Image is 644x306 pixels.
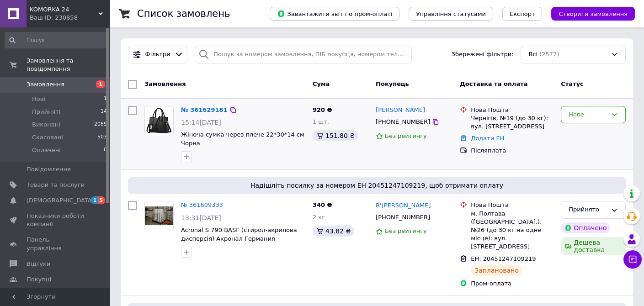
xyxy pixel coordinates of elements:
span: Виконані [32,121,60,129]
span: Без рейтингу [385,227,427,234]
span: 503 [97,133,107,142]
span: Cума [313,80,330,87]
span: Панель управління [27,236,85,252]
span: 5 [98,196,105,204]
span: Замовлення [144,80,186,87]
span: Доставка та оплата [460,80,527,87]
span: 14 [101,108,107,116]
span: 1 [91,196,98,204]
span: KOMORKA 24 [30,5,98,14]
span: Показники роботи компанії [27,212,85,228]
span: Замовлення та повідомлення [27,57,110,73]
span: 13:31[DATE] [181,214,221,222]
span: 920 ₴ [313,106,332,113]
a: [PERSON_NAME] [376,106,425,115]
span: Створити замовлення [559,11,628,17]
span: Збережені фільтри: [452,50,514,59]
span: Прийняті [32,108,60,116]
h1: Список замовлень [137,8,230,19]
div: Нове [569,110,607,120]
a: Жіноча сумка через плече 22*30*14 см Чорна [181,131,304,147]
div: Дешева доставка [561,237,626,255]
div: [PHONE_NUMBER] [374,116,432,128]
span: ЕН: 20451247109219 [471,255,536,262]
div: Нова Пошта [471,106,554,114]
button: Створити замовлення [551,7,635,21]
span: Покупець [376,80,409,87]
a: № 361629181 [181,106,228,113]
div: Нова Пошта [471,201,554,209]
div: Заплановано [471,265,522,276]
button: Управління статусами [409,7,493,21]
button: Експорт [502,7,543,21]
span: Замовлення [27,80,64,89]
div: Пром-оплата [471,280,554,288]
div: 151.80 ₴ [313,130,358,141]
span: Експорт [510,11,535,17]
span: Товари та послуги [27,181,85,189]
input: Пошук [5,32,108,48]
a: Додати ЕН [471,135,504,142]
span: Нові [32,95,45,103]
span: Відгуки [27,260,50,268]
div: Оплачено [561,222,610,233]
span: Надішліть посилку за номером ЕН 20451247109219, щоб отримати оплату [132,181,622,190]
span: (2577) [539,51,559,58]
span: Статус [561,80,584,87]
span: 2059 [94,121,107,129]
span: [DEMOGRAPHIC_DATA] [27,196,94,205]
div: 43.82 ₴ [313,226,354,237]
span: 15:14[DATE] [181,119,221,126]
span: Без рейтингу [385,132,427,139]
span: Повідомлення [27,165,71,174]
div: Чернігів, №19 (до 30 кг): вул. [STREET_ADDRESS] [471,114,554,131]
span: 1 [104,95,107,103]
span: 340 ₴ [313,201,332,208]
span: Скасовані [32,133,63,142]
div: Ваш ID: 230858 [30,14,110,22]
span: 0 [104,146,107,154]
a: Фото товару [144,201,174,230]
div: [PHONE_NUMBER] [374,211,432,223]
span: Оплачені [32,146,61,154]
input: Пошук за номером замовлення, ПІБ покупця, номером телефону, Email, номером накладної [195,46,412,63]
img: Фото товару [145,106,173,135]
button: Чат з покупцем [623,250,642,269]
span: Всі [528,50,538,59]
span: 2 кг [313,214,325,221]
span: Фільтри [145,50,170,59]
span: Завантажити звіт по пром-оплаті [277,10,392,18]
a: Acronal S 790 BASF (стирол-акрилова дисперсія) Акронал Германия [181,227,297,242]
a: № 361609333 [181,201,223,208]
button: Завантажити звіт по пром-оплаті [270,7,399,21]
div: Післяплата [471,147,554,155]
a: В'[PERSON_NAME] [376,201,431,210]
a: Фото товару [144,106,174,135]
span: Управління статусами [416,11,486,17]
div: Прийнято [569,205,607,215]
span: 1 [96,80,105,88]
a: Створити замовлення [542,10,635,17]
span: Покупці [27,275,51,284]
img: Фото товару [145,206,173,225]
div: м. Полтава ([GEOGRAPHIC_DATA].), №26 (до 30 кг на одне місце): вул. [STREET_ADDRESS] [471,210,554,251]
span: 1 шт. [313,118,329,125]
